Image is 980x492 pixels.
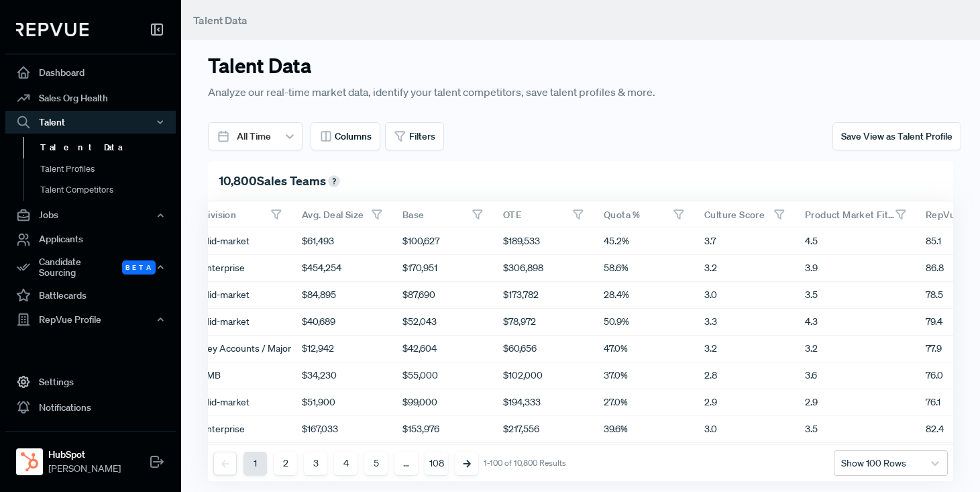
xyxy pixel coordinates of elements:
[190,362,291,389] div: SMB
[694,416,794,443] div: 3.0
[794,362,915,389] div: 3.6
[190,336,291,362] div: Key Accounts / Majors
[304,452,327,475] button: 3
[694,201,794,228] div: Toggle SortBy
[402,368,438,383] span: $55,000
[832,122,961,150] button: Save View as Talent Profile
[402,342,437,356] span: $42,604
[208,83,763,101] p: Analyze our real-time market data, identify your talent competitors, save talent profiles & more.
[302,342,334,356] span: $12,942
[302,315,335,329] span: $40,689
[190,309,291,336] div: Mid-market
[5,204,176,227] button: Jobs
[694,362,794,389] div: 2.8
[208,54,763,78] h3: Talent Data
[302,261,341,275] span: $454,254
[302,422,338,436] span: $167,033
[503,261,543,275] span: $306,898
[48,462,121,476] span: [PERSON_NAME]
[213,452,237,475] button: Previous
[794,443,915,470] div: 3.4
[593,362,694,389] div: 37.0%
[302,395,335,409] span: $51,900
[503,209,521,221] span: OTE
[794,228,915,255] div: 4.5
[593,255,694,282] div: 58.6%
[402,234,439,248] span: $100,627
[794,255,915,282] div: 3.9
[704,209,765,221] span: Culture Score
[19,451,40,473] img: HubSpot
[402,261,437,275] span: $170,951
[593,416,694,443] div: 39.6%
[16,23,89,36] img: RepVue
[5,369,176,395] a: Settings
[243,452,267,475] button: 1
[394,452,418,475] button: …
[274,452,297,475] button: 2
[48,448,121,462] strong: HubSpot
[794,201,915,228] div: Toggle SortBy
[122,260,156,275] span: Beta
[694,336,794,362] div: 3.2
[455,452,478,475] button: Next
[805,209,895,221] span: Product Market Fit Score
[5,227,176,252] a: Applicants
[503,342,537,356] span: $60,656
[694,309,794,336] div: 3.3
[23,158,194,180] a: Talent Profiles
[604,209,641,221] span: Quota %
[291,201,392,228] div: Toggle SortBy
[5,85,176,111] a: Sales Org Health
[794,336,915,362] div: 3.2
[694,443,794,470] div: 3.2
[190,282,291,309] div: Mid-market
[841,130,952,142] span: Save View as Talent Profile
[402,209,425,221] span: Base
[402,395,437,409] span: $99,000
[694,389,794,416] div: 2.9
[503,368,543,383] span: $102,000
[302,209,364,221] span: Avg. Deal Size
[190,201,291,228] div: Toggle SortBy
[311,122,380,150] button: Columns
[503,315,536,329] span: $78,972
[190,416,291,443] div: Enterprise
[503,288,539,302] span: $173,782
[503,422,539,436] span: $217,556
[402,315,437,329] span: $52,043
[694,228,794,255] div: 3.7
[5,111,176,134] button: Talent
[335,130,372,144] span: Columns
[5,308,176,331] button: RepVue Profile
[694,255,794,282] div: 3.2
[190,228,291,255] div: Mid-market
[334,452,358,475] button: 4
[503,395,541,409] span: $194,333
[392,201,492,228] div: Toggle SortBy
[593,228,694,255] div: 45.2%
[402,288,435,302] span: $87,690
[694,282,794,309] div: 3.0
[302,368,337,383] span: $34,230
[593,201,694,228] div: Toggle SortBy
[593,443,694,470] div: 28.8%
[484,458,566,468] div: 1-100 of 10,800 Results
[302,288,336,302] span: $84,895
[5,252,176,283] button: Candidate Sourcing Beta
[364,452,388,475] button: 5
[593,309,694,336] div: 50.9%
[190,389,291,416] div: Mid-market
[201,209,236,221] span: Division
[5,283,176,308] a: Battlecards
[5,395,176,420] a: Notifications
[402,422,439,436] span: $153,976
[794,389,915,416] div: 2.9
[385,122,444,150] button: Filters
[5,60,176,85] a: Dashboard
[794,282,915,309] div: 3.5
[425,452,448,475] button: 108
